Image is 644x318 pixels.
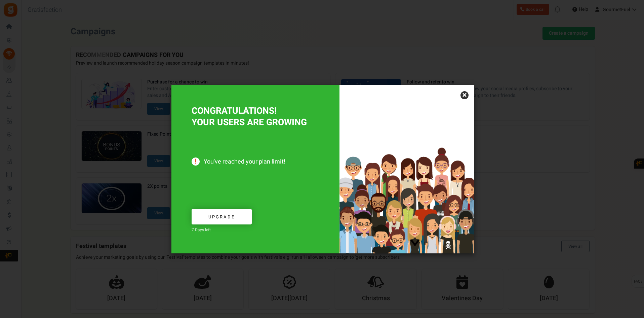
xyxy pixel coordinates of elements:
span: 7 Days left [192,227,211,233]
span: You've reached your plan limit! [192,158,319,166]
span: CONGRATULATIONS! YOUR USERS ARE GROWING [192,104,307,129]
span: Upgrade [208,214,235,220]
a: Upgrade [192,209,252,225]
img: Increased users [339,119,474,253]
a: × [460,91,469,99]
